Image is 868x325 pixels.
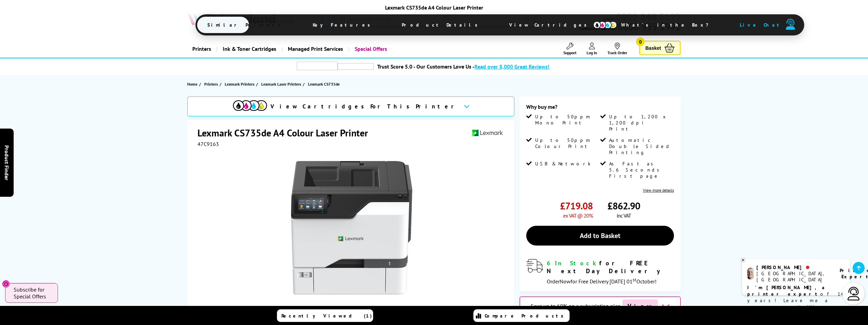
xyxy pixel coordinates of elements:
img: View Cartridges [233,100,267,111]
img: ashley-livechat.png [747,268,754,280]
span: Lexmark CS735de [308,80,340,88]
span: What’s in the Box? [611,17,725,33]
a: Printers [204,80,220,88]
a: Add to Basket [526,226,674,246]
span: £719.08 [560,200,593,212]
b: I'm [PERSON_NAME], a printer expert [747,284,827,297]
span: 6 In Stock [547,259,599,267]
div: [PERSON_NAME] [756,264,831,270]
span: Product Details [392,17,491,33]
div: for FREE Next Day Delivery [547,259,674,275]
span: Key Features [303,17,384,33]
span: View Cartridges [499,16,603,34]
span: View [622,299,658,313]
img: trustpilot rating [297,62,338,70]
p: of 14 years! Leave me a message and I'll respond ASAP [747,284,845,317]
a: Special Offers [348,40,392,58]
span: Home [187,80,197,88]
span: Recently Viewed (1) [281,313,372,319]
span: inc VAT [617,212,631,219]
span: USB & Network [535,161,591,167]
span: Up to 50ppm Mono Print [535,114,599,126]
span: Order for Free Delivery [DATE] 01 October! [547,278,657,285]
a: Compare Products [473,309,570,322]
a: Track Order [607,43,627,55]
a: Basket 0 [639,41,681,55]
span: Basket [645,43,661,53]
span: Lexmark Laser Printers [261,80,301,88]
span: View Cartridges For This Printer [270,103,458,110]
a: View more details [643,188,674,193]
a: Lexmark Laser Printers [261,80,303,88]
span: Up to 1,200 x 1,200 dpi Print [609,114,673,132]
a: Home [187,80,199,88]
span: Subscribe for Special Offers [14,286,51,300]
div: modal_delivery [526,259,674,284]
span: As Fast as 5.6 Seconds First page [609,161,673,179]
a: Recently Viewed (1) [277,309,373,322]
a: Managed Print Services [281,40,348,58]
span: Read over 8,000 Great Reviews! [474,63,549,70]
span: Save up to 60% on a subscription plan [531,302,621,309]
span: 47C9163 [197,141,219,147]
img: cmyk-icon.svg [593,21,617,29]
span: Compare Products [485,313,567,319]
img: trustpilot rating [338,63,374,70]
span: Lexmark Printers [225,80,254,88]
img: Lexmark [472,127,503,139]
span: Similar Printers [197,17,295,33]
span: £862.90 [607,200,640,212]
span: Printers [204,80,218,88]
span: Log In [587,50,597,55]
a: Printers [187,40,216,58]
img: Lexmark CS735de [285,161,418,295]
img: user-headset-light.svg [847,287,860,300]
div: Why buy me? [526,103,674,114]
span: Ink & Toner Cartridges [223,40,276,58]
span: Automatic Double Sided Printing [609,137,673,156]
span: Live Chat [740,22,782,28]
a: Ink & Toner Cartridges [216,40,281,58]
div: [GEOGRAPHIC_DATA], [GEOGRAPHIC_DATA] [756,270,831,283]
a: Lexmark Printers [225,80,256,88]
span: ex VAT @ 20% [563,212,593,219]
a: Log In [587,43,597,55]
button: Close [2,280,10,288]
span: Product Finder [3,145,10,180]
img: user-headset-duotone.svg [786,19,795,30]
sup: st [633,277,636,283]
span: Support [563,50,576,55]
a: Lexmark CS735de [308,80,341,88]
a: Trust Score 5.0 - Our Customers Love Us -Read over 8,000 Great Reviews! [377,63,549,70]
span: 0 [636,38,645,46]
div: Lexmark CS735de A4 Colour Laser Printer [195,4,673,11]
a: Support [563,43,576,55]
span: Now [560,278,571,285]
span: Up to 50ppm Colour Print [535,137,599,149]
h1: Lexmark CS735de A4 Colour Laser Printer [197,127,375,139]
